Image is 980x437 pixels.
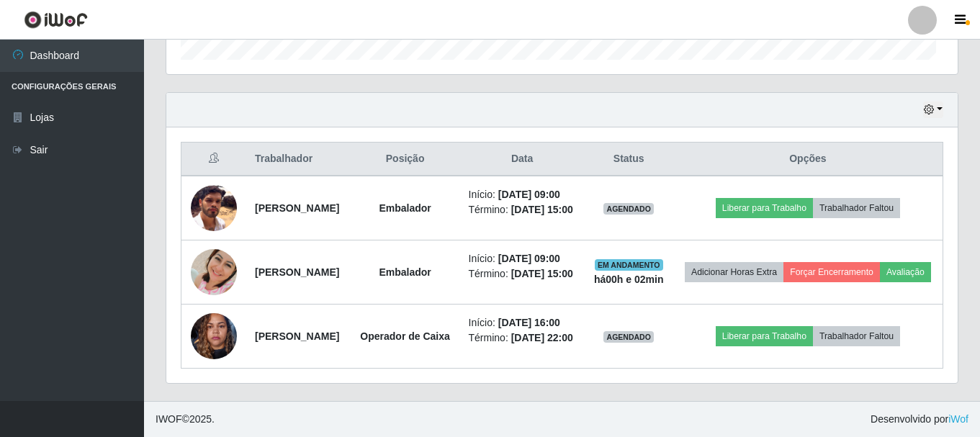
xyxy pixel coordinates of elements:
th: Data [460,143,585,176]
time: [DATE] 15:00 [511,268,573,279]
time: [DATE] 09:00 [498,253,560,264]
strong: Embalador [379,202,431,214]
button: Trabalhador Faltou [813,198,900,218]
th: Trabalhador [246,143,351,176]
button: Liberar para Trabalho [716,198,813,218]
time: [DATE] 16:00 [498,317,560,328]
img: 1754236759682.jpeg [191,249,237,295]
time: [DATE] 22:00 [511,332,573,343]
th: Opções [673,143,943,176]
strong: [PERSON_NAME] [255,202,339,214]
button: Liberar para Trabalho [716,326,813,346]
time: [DATE] 09:00 [498,189,560,200]
img: 1734717801679.jpeg [191,185,237,231]
li: Término: [469,330,576,346]
img: 1734465947432.jpeg [191,305,237,366]
a: iWof [948,413,968,425]
strong: Operador de Caixa [360,330,450,342]
button: Adicionar Horas Extra [685,262,783,282]
th: Status [585,143,673,176]
span: IWOF [156,413,182,425]
strong: [PERSON_NAME] [255,266,339,278]
span: Desenvolvido por [871,412,968,427]
button: Trabalhador Faltou [813,326,900,346]
li: Início: [469,187,576,202]
li: Início: [469,315,576,330]
button: Avaliação [880,262,931,282]
strong: Embalador [379,266,431,278]
button: Forçar Encerramento [783,262,880,282]
li: Término: [469,202,576,217]
strong: há 00 h e 02 min [594,274,664,285]
span: AGENDADO [603,203,654,215]
span: © 2025 . [156,412,215,427]
li: Início: [469,251,576,266]
span: AGENDADO [603,331,654,343]
li: Término: [469,266,576,281]
time: [DATE] 15:00 [511,204,573,215]
strong: [PERSON_NAME] [255,330,339,342]
img: CoreUI Logo [24,11,88,29]
th: Posição [351,143,460,176]
span: EM ANDAMENTO [595,259,663,271]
